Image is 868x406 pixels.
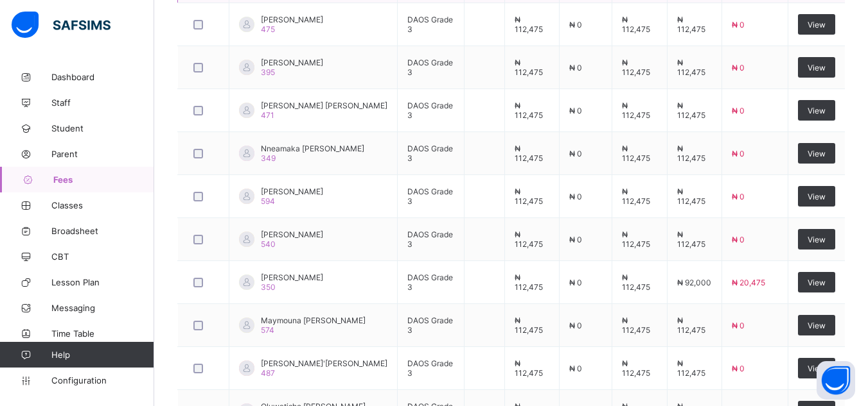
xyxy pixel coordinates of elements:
span: ₦ 112,475 [677,15,705,34]
span: ₦ 112,475 [622,144,650,163]
span: [PERSON_NAME] [261,230,323,239]
span: 574 [261,325,274,335]
span: ₦ 0 [569,321,582,330]
span: DAOS Grade 3 [407,187,453,206]
span: View [808,364,826,373]
span: ₦ 112,475 [677,359,705,378]
span: ₦ 0 [732,192,745,201]
span: Staff [51,97,154,108]
span: ₦ 112,475 [515,58,543,77]
span: View [808,106,826,115]
span: ₦ 0 [732,235,745,244]
span: [PERSON_NAME] [PERSON_NAME] [261,101,387,110]
span: Messaging [51,303,154,313]
span: 395 [261,67,275,77]
span: ₦ 112,475 [515,316,543,335]
button: Open asap [817,361,855,400]
span: DAOS Grade 3 [407,101,453,120]
span: ₦ 112,475 [677,187,705,206]
span: View [808,235,826,244]
span: Student [51,123,154,133]
span: [PERSON_NAME] [261,187,323,196]
span: ₦ 112,475 [622,359,650,378]
span: DAOS Grade 3 [407,230,453,249]
span: ₦ 0 [732,364,745,373]
span: ₦ 0 [732,321,745,330]
span: ₦ 112,475 [677,58,705,77]
span: DAOS Grade 3 [407,58,453,77]
span: ₦ 112,475 [622,15,650,34]
span: [PERSON_NAME] [261,273,323,282]
span: ₦ 112,475 [515,359,543,378]
span: ₦ 112,475 [622,101,650,120]
span: Dashboard [51,72,154,82]
span: ₦ 112,475 [677,230,705,249]
span: 471 [261,110,274,120]
span: ₦ 112,475 [515,101,543,120]
span: ₦ 0 [569,278,582,287]
span: ₦ 0 [732,149,745,158]
span: ₦ 112,475 [515,144,543,163]
span: ₦ 112,475 [677,101,705,120]
span: Parent [51,149,154,159]
span: ₦ 0 [569,192,582,201]
span: ₦ 0 [569,20,582,30]
span: ₦ 112,475 [677,144,705,163]
span: Maymouna [PERSON_NAME] [261,316,366,325]
span: ₦ 0 [569,235,582,244]
span: [PERSON_NAME]'[PERSON_NAME] [261,359,387,368]
span: View [808,321,826,330]
span: ₦ 0 [569,149,582,158]
span: ₦ 112,475 [622,316,650,335]
span: Time Table [51,328,154,339]
span: View [808,149,826,158]
span: ₦ 112,475 [622,273,650,292]
span: [PERSON_NAME] [261,15,323,24]
span: View [808,63,826,72]
span: DAOS Grade 3 [407,273,453,292]
span: ₦ 112,475 [622,187,650,206]
span: ₦ 0 [569,106,582,115]
img: safsims [12,12,111,38]
span: 487 [261,368,275,378]
span: Lesson Plan [51,277,154,287]
span: ₦ 112,475 [622,58,650,77]
span: Classes [51,200,154,210]
span: 349 [261,153,276,163]
span: 475 [261,24,275,34]
span: Configuration [51,375,154,385]
span: 540 [261,239,276,249]
span: 594 [261,196,275,206]
span: ₦ 112,475 [515,187,543,206]
span: CBT [51,251,154,262]
span: [PERSON_NAME] [261,58,323,67]
span: View [808,278,826,287]
span: ₦ 112,475 [515,15,543,34]
span: ₦ 112,475 [515,230,543,249]
span: Broadsheet [51,226,154,236]
span: ₦ 92,000 [677,278,711,287]
span: DAOS Grade 3 [407,359,453,378]
span: Nneamaka [PERSON_NAME] [261,144,364,153]
span: ₦ 0 [569,63,582,72]
span: View [808,192,826,201]
span: 350 [261,282,276,292]
span: ₦ 20,475 [732,278,765,287]
span: View [808,20,826,30]
span: Fees [53,174,154,185]
span: ₦ 112,475 [622,230,650,249]
span: ₦ 0 [732,106,745,115]
span: ₦ 0 [732,20,745,30]
span: ₦ 112,475 [677,316,705,335]
span: DAOS Grade 3 [407,144,453,163]
span: DAOS Grade 3 [407,316,453,335]
span: ₦ 0 [569,364,582,373]
span: DAOS Grade 3 [407,15,453,34]
span: Help [51,350,154,360]
span: ₦ 112,475 [515,273,543,292]
span: ₦ 0 [732,63,745,72]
